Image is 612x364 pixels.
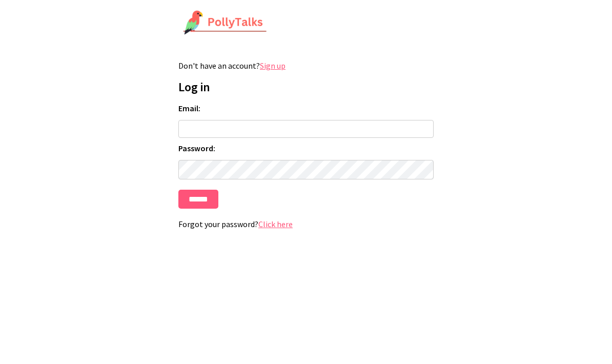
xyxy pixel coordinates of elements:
a: Sign up [260,60,285,71]
p: Forgot your password? [178,219,434,229]
label: Password: [178,143,434,153]
p: Don't have an account? [178,60,434,71]
img: PollyTalks Logo [183,10,267,36]
h1: Log in [178,79,434,95]
label: Email: [178,103,434,113]
a: Click here [258,219,293,229]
